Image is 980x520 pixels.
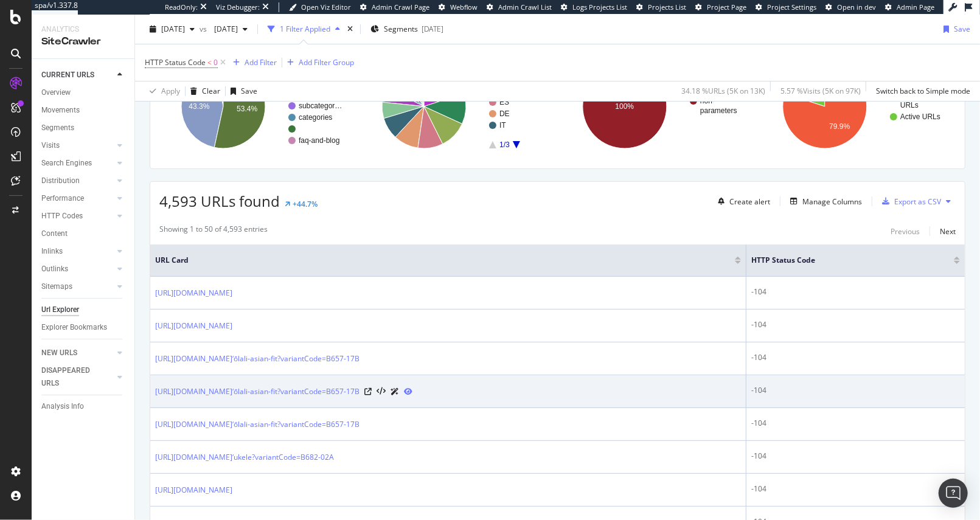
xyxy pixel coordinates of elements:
button: Add Filter [228,55,277,70]
button: Segments[DATE] [366,19,448,39]
a: [URL][DOMAIN_NAME]‘ōlali-asian-fit?variantCode=B657-17B [155,386,360,398]
div: Create alert [729,196,770,207]
button: 1 Filter Applied [263,19,345,39]
svg: A chart. [561,54,754,159]
a: [URL][DOMAIN_NAME] [155,287,232,299]
span: Segments [384,24,418,34]
text: IT [499,121,506,130]
span: < [207,57,212,68]
a: Sitemaps [41,280,114,293]
a: Visits [41,139,114,152]
button: Previous [891,224,920,238]
button: Switch back to Simple mode [871,81,970,101]
a: [URL][DOMAIN_NAME] [155,484,232,496]
button: Manage Columns [785,194,862,209]
div: Add Filter [245,57,277,68]
text: subcategor… [299,102,342,110]
div: Sitemaps [41,280,72,293]
a: Movements [41,104,126,117]
span: Admin Crawl Page [372,2,429,12]
text: 100% [615,102,634,111]
div: Next [940,226,956,237]
div: -104 [751,451,960,462]
a: [URL][DOMAIN_NAME]‘ōlali-asian-fit?variantCode=B657-17B [155,353,360,365]
span: Admin Crawl List [498,2,552,12]
div: Performance [41,192,84,205]
a: DISAPPEARED URLS [41,364,114,390]
svg: A chart. [360,54,554,159]
div: -104 [751,286,960,297]
text: 53.4% [237,105,257,113]
div: 34.18 % URLs ( 5K on 13K ) [681,86,765,96]
a: Search Engines [41,157,114,170]
a: Logs Projects List [561,2,627,12]
div: HTTP Codes [41,210,83,223]
text: 79.9% [830,122,850,131]
span: Webflow [450,2,478,12]
a: CURRENT URLS [41,69,114,81]
text: URLs [900,101,919,109]
button: Save [226,81,257,101]
a: Outlinks [41,263,114,276]
div: A chart. [761,54,954,159]
text: ES [499,98,509,106]
a: AI Url Details [391,385,399,398]
a: Admin Page [885,2,934,12]
div: Previous [891,226,920,237]
div: Switch back to Simple mode [876,86,970,96]
div: -104 [751,319,960,330]
span: Project Page [707,2,746,12]
div: Visits [41,139,60,152]
a: Inlinks [41,245,114,258]
div: [DATE] [422,24,443,34]
div: Manage Columns [802,196,862,207]
div: Export as CSV [894,196,941,207]
text: Active URLs [900,113,940,121]
a: Project Settings [756,2,816,12]
a: Explorer Bookmarks [41,321,126,334]
div: Showing 1 to 50 of 4,593 entries [159,224,268,238]
span: URL Card [155,255,732,266]
a: [URL][DOMAIN_NAME] [155,320,232,332]
a: Projects List [636,2,686,12]
a: Visit Online Page [364,388,372,395]
text: parameters [700,106,737,115]
svg: A chart. [159,54,353,159]
div: Segments [41,122,74,134]
div: 1 Filter Applied [280,24,330,34]
text: 43.3% [189,102,209,111]
button: [DATE] [145,19,200,39]
button: Apply [145,81,180,101]
a: Webflow [439,2,478,12]
span: Projects List [648,2,686,12]
div: Outlinks [41,263,68,276]
a: Open Viz Editor [289,2,351,12]
span: Open in dev [837,2,876,12]
div: -104 [751,352,960,363]
button: Add Filter Group [282,55,354,70]
span: Project Settings [767,2,816,12]
div: -104 [751,484,960,494]
div: NEW URLS [41,347,77,359]
div: Analysis Info [41,400,84,413]
div: Apply [161,86,180,96]
div: Movements [41,104,80,117]
a: Analysis Info [41,400,126,413]
a: Overview [41,86,126,99]
text: non- [700,97,715,105]
div: -104 [751,385,960,396]
span: HTTP Status Code [145,57,206,68]
text: 1/3 [499,140,510,149]
div: Explorer Bookmarks [41,321,107,334]
button: Next [940,224,956,238]
span: vs [200,24,209,34]
a: NEW URLS [41,347,114,359]
div: Open Intercom Messenger [939,479,968,508]
a: Url Explorer [41,303,126,316]
a: Content [41,227,126,240]
div: Content [41,227,68,240]
div: CURRENT URLS [41,69,94,81]
span: 0 [214,54,218,71]
a: Segments [41,122,126,134]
